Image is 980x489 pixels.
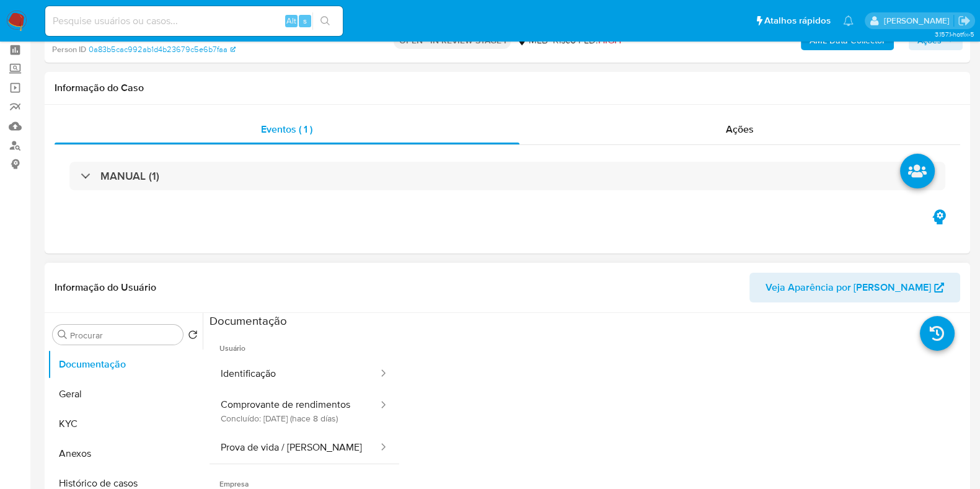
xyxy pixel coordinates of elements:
span: Atalhos rápidos [764,14,831,27]
button: Procurar [58,330,68,340]
span: Ações [726,122,754,136]
span: Alt [286,15,296,27]
h3: MANUAL (1) [100,169,159,183]
h1: Informação do Usuário [55,281,156,294]
div: MANUAL (1) [69,162,945,190]
button: Veja Aparência por [PERSON_NAME] [749,273,960,302]
button: Anexos [48,439,203,469]
p: jonathan.shikay@mercadolivre.com [883,15,953,27]
span: 3.157.1-hotfix-5 [934,29,974,39]
button: Retornar ao pedido padrão [188,330,198,343]
span: Veja Aparência por [PERSON_NAME] [766,273,931,302]
button: search-icon [312,12,338,30]
button: KYC [48,409,203,439]
b: Person ID [52,44,86,55]
input: Pesquise usuários ou casos... [45,13,343,29]
a: Sair [958,14,971,27]
a: 0a83b5cac992ab1d4b23679c5e6b7faa [89,44,236,55]
button: Geral [48,379,203,409]
span: s [303,15,307,27]
span: # YHWRKYStoaugNOHmKVcnzlzS [77,30,204,43]
button: Documentação [48,350,203,379]
span: Eventos ( 1 ) [261,122,312,136]
input: Procurar [70,330,178,341]
h1: Informação do Caso [55,82,960,94]
a: Notificações [843,15,854,26]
